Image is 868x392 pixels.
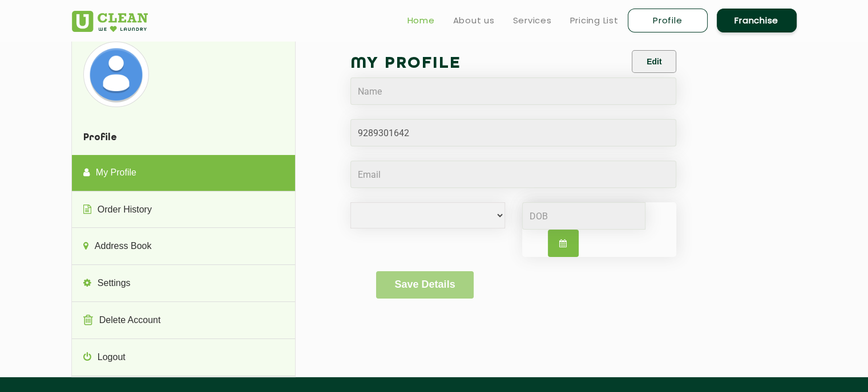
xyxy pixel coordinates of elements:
a: Pricing List [570,14,619,27]
button: Edit [632,50,676,73]
a: Profile [628,9,708,32]
h4: Profile [72,121,295,155]
a: Settings [72,266,295,302]
a: About us [453,14,495,27]
a: Order History [72,192,295,228]
input: Name [350,77,677,105]
a: Franchise [717,9,797,32]
a: Home [407,14,435,27]
img: avatardefault_92824.png [86,44,146,104]
button: Save Details [376,271,474,299]
a: Delete Account [72,303,295,339]
a: My Profile [72,155,295,191]
input: Phone [350,119,677,146]
input: Email [350,161,677,188]
a: Services [513,14,552,27]
h2: My Profile [350,50,514,77]
img: UClean Laundry and Dry Cleaning [72,11,148,32]
a: Logout [72,340,295,376]
a: Address Book [72,228,295,265]
input: DOB [522,202,646,230]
